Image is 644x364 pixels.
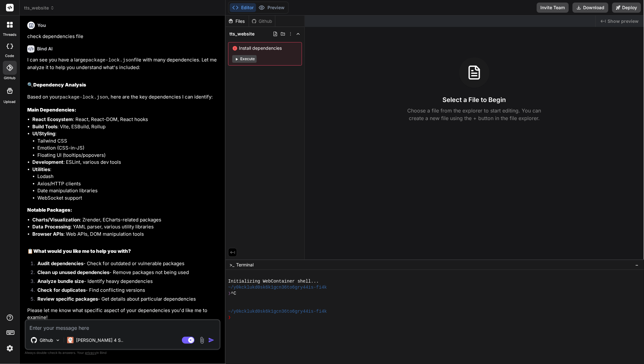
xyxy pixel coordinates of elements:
span: tts_website [24,5,55,11]
h6: You [37,22,46,29]
span: privacy [85,351,96,355]
img: Pick Models [55,338,61,343]
button: Invite Team [537,3,569,13]
span: ~/y0kcklukd0sk6k1gcn36to6gry44is-fi4k [228,309,327,315]
strong: Data Processing [32,224,70,230]
p: Github [40,337,53,343]
li: : [32,166,219,202]
p: Choose a file from the explorer to start editing. You can create a new file using the + button in... [403,107,545,122]
li: Lodash [37,173,219,180]
code: package-lock.json [60,95,108,100]
strong: Build Tools [32,124,57,130]
label: code [5,53,14,59]
li: Date manipulation libraries [37,187,219,195]
li: : ESLint, various dev tools [32,159,219,166]
li: - Check for outdated or vulnerable packages [32,260,219,269]
li: : Web APIs, DOM manipulation tools [32,231,219,238]
span: Initializing WebContainer shell... [228,278,319,284]
li: Tailwind CSS [37,137,219,145]
span: ~/y0kcklukd0sk6k1gcn36to6gry44is-fi4k [228,284,327,291]
strong: Charts/Visualization [32,217,80,223]
img: icon [208,337,215,343]
span: tts_website [229,31,254,37]
strong: Notable Packages: [27,207,72,213]
strong: What would you like me to help you with? [33,248,131,254]
span: Terminal [236,262,254,268]
button: Editor [230,3,256,12]
p: Please let me know what specific aspect of your dependencies you'd like me to examine! [27,307,219,321]
p: check dependencies file [27,33,219,40]
strong: React Ecosystem [32,116,73,122]
strong: Development [32,159,63,165]
button: Download [573,3,609,13]
strong: Audit dependencies [37,260,83,266]
img: attachment [198,337,206,344]
label: Upload [4,99,16,105]
span: >_ [229,262,234,268]
strong: Utilities [32,166,50,172]
label: GitHub [4,75,16,81]
label: threads [3,32,16,37]
li: Axios/HTTP clients [37,180,219,188]
strong: Check for duplicates [37,287,86,293]
li: - Find conflicting versions [32,287,219,296]
li: - Remove packages not being used [32,269,219,278]
strong: Analyze bundle size [37,278,84,284]
button: Deploy [612,3,641,13]
img: Claude 4 Sonnet [67,337,74,343]
li: - Identify heavy dependencies [32,278,219,287]
li: : Vite, ESBuild, Rollup [32,123,219,131]
li: : Zrender, ECharts-related packages [32,216,219,224]
li: - Get details about particular dependencies [32,296,219,304]
button: Execute [232,55,257,63]
button: Preview [256,3,287,12]
span: − [635,262,639,268]
p: [PERSON_NAME] 4 S.. [76,337,123,343]
p: I can see you have a large file with many dependencies. Let me analyze it to help you understand ... [27,56,219,71]
div: Github [249,18,275,24]
strong: Dependency Analysis [33,82,86,88]
strong: Review specific packages [37,296,98,302]
p: Based on your , here are the key dependencies I can identify: [27,93,219,101]
strong: Clean up unused dependencies [37,269,109,275]
strong: Main Dependencies: [27,107,76,113]
h6: Bind AI [37,46,53,52]
code: package-lock.json [86,58,134,63]
p: Always double-check its answers. Your in Bind [25,350,221,356]
li: Floating UI (tooltips/popovers) [37,152,219,159]
span: ^C [231,291,236,297]
span: Install dependencies [232,45,298,51]
li: : React, React-DOM, React hooks [32,116,219,123]
li: : YAML parser, various utility libraries [32,223,219,231]
h2: 📋 [27,248,219,255]
div: Files [226,18,249,24]
button: − [634,260,640,270]
li: : [32,130,219,159]
strong: UI/Styling [32,131,55,137]
strong: Browser APIs [32,231,63,237]
h2: 🔍 [27,81,219,89]
span: ❯ [228,291,231,297]
span: ❯ [228,315,231,321]
li: WebSocket support [37,195,219,202]
li: Emotion (CSS-in-JS) [37,144,219,152]
img: settings [4,343,15,354]
span: Show preview [608,18,639,24]
h3: Select a File to Begin [443,95,506,104]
